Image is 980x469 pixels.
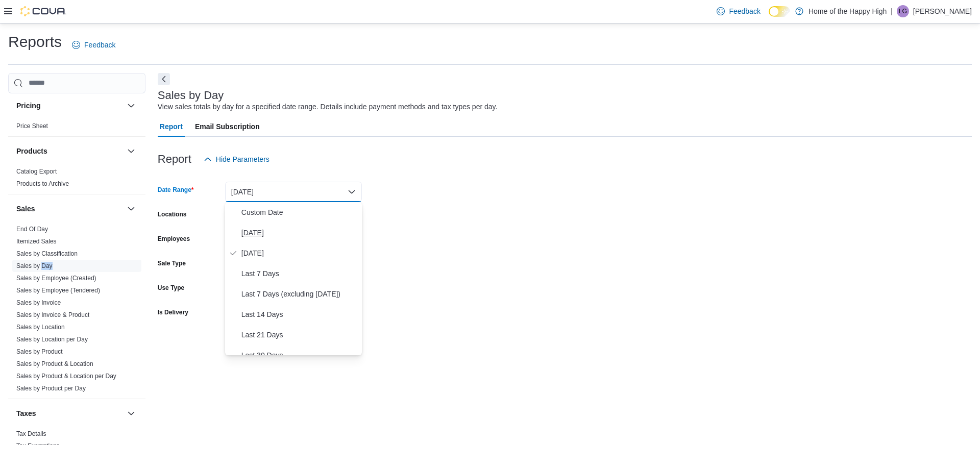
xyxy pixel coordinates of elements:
span: Last 7 Days [241,267,358,280]
button: Sales [16,204,123,214]
a: Tax Exemptions [16,442,60,450]
span: Tax Details [16,430,46,438]
a: Feedback [68,35,119,55]
span: Sales by Classification [16,250,78,258]
div: Lucius Gladue [897,5,909,17]
p: [PERSON_NAME] [913,5,972,17]
a: Itemized Sales [16,238,57,245]
h3: Sales [16,204,35,214]
span: Sales by Invoice & Product [16,311,89,319]
h3: Sales by Day [158,89,224,102]
label: Use Type [158,284,184,292]
span: [DATE] [241,247,358,259]
label: Locations [158,210,187,218]
span: Sales by Location per Day [16,335,88,343]
button: Pricing [125,100,137,112]
label: Is Delivery [158,308,188,316]
span: Sales by Product [16,348,63,356]
a: Sales by Product [16,348,63,355]
a: Price Sheet [16,122,48,130]
div: Sales [8,223,145,399]
span: Last 30 Days [241,349,358,361]
div: View sales totals by day for a specified date range. Details include payment methods and tax type... [158,102,498,112]
span: End Of Day [16,225,48,233]
span: Email Subscription [195,116,260,137]
a: Tax Details [16,430,46,437]
a: End Of Day [16,226,48,233]
a: Sales by Day [16,262,53,269]
h3: Products [16,146,47,156]
button: Products [16,146,123,156]
a: Sales by Product per Day [16,385,86,392]
button: Taxes [125,407,137,419]
a: Sales by Invoice & Product [16,311,89,318]
a: Catalog Export [16,168,57,175]
input: Dark Mode [769,6,790,17]
button: Taxes [16,408,123,418]
span: Sales by Product per Day [16,384,86,392]
a: Sales by Product & Location per Day [16,373,116,380]
button: Next [158,73,170,85]
h3: Report [158,153,191,165]
button: Sales [125,203,137,215]
span: Sales by Invoice [16,299,61,307]
button: Products [125,145,137,157]
div: Pricing [8,120,145,136]
div: Taxes [8,428,145,456]
div: Select listbox [225,202,362,355]
button: Hide Parameters [200,149,274,169]
p: Home of the Happy High [808,5,887,17]
span: Itemized Sales [16,237,57,245]
h3: Pricing [16,101,40,111]
span: Sales by Day [16,262,53,270]
span: Last 21 Days [241,329,358,341]
a: Products to Archive [16,180,69,187]
span: Last 14 Days [241,308,358,320]
span: Custom Date [241,206,358,218]
span: Catalog Export [16,167,57,176]
span: Feedback [729,6,760,16]
a: Sales by Location [16,324,65,331]
span: Tax Exemptions [16,442,60,450]
span: Feedback [84,40,115,50]
span: Report [160,116,183,137]
button: [DATE] [225,182,362,202]
h3: Taxes [16,408,36,418]
span: Sales by Product & Location per Day [16,372,116,380]
span: Sales by Employee (Created) [16,274,96,282]
span: Last 7 Days (excluding [DATE]) [241,288,358,300]
label: Employees [158,235,190,243]
span: Sales by Location [16,323,65,331]
h1: Reports [8,32,62,52]
a: Sales by Product & Location [16,360,93,367]
p: | [891,5,893,17]
a: Sales by Invoice [16,299,61,306]
a: Sales by Classification [16,250,78,257]
label: Sale Type [158,259,186,267]
span: LG [899,5,907,17]
a: Sales by Employee (Tendered) [16,287,100,294]
button: Pricing [16,101,123,111]
span: Products to Archive [16,180,69,188]
a: Feedback [713,1,764,21]
span: [DATE] [241,227,358,239]
span: Hide Parameters [216,154,269,164]
a: Sales by Location per Day [16,336,88,343]
label: Date Range [158,186,194,194]
a: Sales by Employee (Created) [16,275,96,282]
span: Sales by Employee (Tendered) [16,286,100,294]
span: Price Sheet [16,122,48,130]
img: Cova [20,6,66,16]
div: Products [8,165,145,194]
